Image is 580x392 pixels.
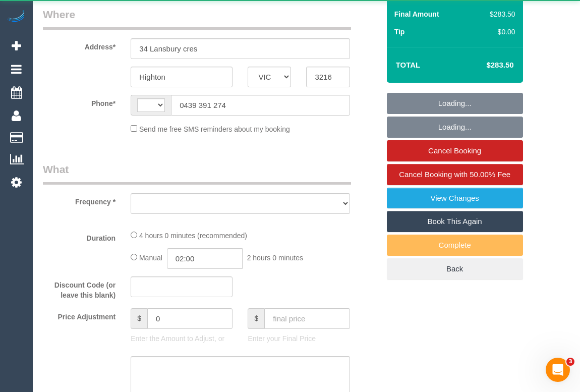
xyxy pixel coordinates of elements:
[131,333,233,344] p: Enter the Amount to Adjust, or
[139,125,290,133] span: Send me free SMS reminders about my booking
[387,188,523,209] a: View Changes
[396,61,421,69] strong: Total
[394,9,439,19] label: Final Amount
[486,9,515,19] div: $283.50
[566,358,574,366] span: 3
[35,193,123,207] label: Frequency *
[43,162,351,185] legend: What
[247,254,303,262] span: 2 hours 0 minutes
[387,258,523,279] a: Back
[387,211,523,232] a: Book This Again
[6,10,26,24] img: Automaid Logo
[387,164,523,185] a: Cancel Booking with 50.00% Fee
[264,308,350,329] input: final price
[35,308,123,322] label: Price Adjustment
[399,170,510,179] span: Cancel Booking with 50.00% Fee
[387,140,523,161] a: Cancel Booking
[131,308,147,329] span: $
[171,95,350,116] input: Phone*
[35,276,123,300] label: Discount Code (or leave this blank)
[131,67,233,87] input: Suburb*
[139,232,247,240] span: 4 hours 0 minutes (recommended)
[456,61,513,70] h4: $283.50
[43,7,351,30] legend: Where
[486,27,515,37] div: $0.00
[248,308,264,329] span: $
[35,38,123,52] label: Address*
[546,358,570,382] iframe: Intercom live chat
[139,254,162,262] span: Manual
[35,95,123,108] label: Phone*
[306,67,350,87] input: Post Code*
[35,230,123,243] label: Duration
[394,27,405,37] label: Tip
[248,333,350,344] p: Enter your Final Price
